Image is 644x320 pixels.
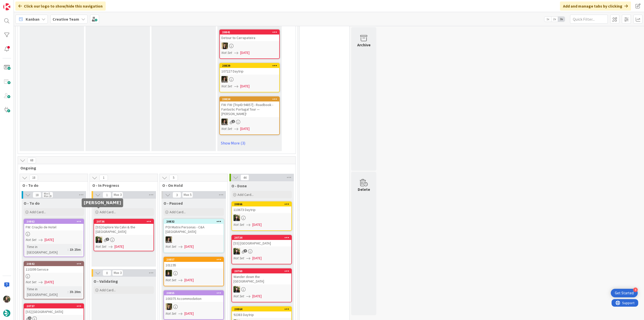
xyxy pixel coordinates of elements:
[233,286,240,293] img: BC
[231,201,292,231] a: 20866110673 DaytripBCNot Set[DATE]
[219,139,280,147] a: Show More (3)
[166,291,223,295] div: 20855
[26,262,84,266] div: 20842
[173,192,181,198] span: 3
[220,119,279,125] div: MS
[26,237,36,242] i: Not Set
[29,175,38,181] span: 18
[162,183,221,188] span: O - On Hold
[45,279,54,285] span: [DATE]
[615,291,634,296] div: Get Started
[103,192,111,198] span: 1
[164,257,223,262] div: 20857
[30,210,46,214] span: Add Card...
[164,295,223,302] div: 100375 Accommodation
[27,157,36,163] span: 68
[96,236,102,243] img: BC
[164,236,223,243] div: MS
[92,183,151,188] span: O - In Progress
[222,97,279,101] div: 20834
[3,310,10,317] img: avatar
[219,96,280,135] a: 20834FW: FW: [TripID:94857] - Roadbook - Fantastic Portugal Tour — [PERSON_NAME]!MSNot Set[DATE]
[166,270,172,276] img: MC
[221,119,228,125] img: MS
[611,289,638,297] div: Open Get Started checklist, remaining modules: 4
[232,235,291,240] div: 20734
[3,3,10,10] img: Visit kanbanzone.com
[24,219,84,224] div: 20862
[45,237,54,242] span: [DATE]
[220,97,279,117] div: 20834FW: FW: [TripID:94857] - Roadbook - Fantastic Portugal Tour — [PERSON_NAME]!
[633,288,638,292] div: 4
[68,289,68,295] span: :
[53,17,79,22] b: Creative Team
[232,269,291,285] div: 20760Wander down the [GEOGRAPHIC_DATA]
[219,29,280,59] a: 20841Detour to CarrapateiraSPNot Set[DATE]
[24,224,84,230] div: FW: Criação de Hotel
[114,272,122,274] div: Max 3
[252,222,262,227] span: [DATE]
[26,286,68,297] div: Time in [GEOGRAPHIC_DATA]
[96,220,153,223] div: 20736
[234,307,291,311] div: 20864
[222,64,279,67] div: 20839
[24,304,84,308] div: 20737
[220,68,279,75] div: 107227 Daytrip
[3,296,10,303] img: IG
[358,186,370,192] div: Delete
[164,224,223,235] div: POI Matrix Personas - C&A [GEOGRAPHIC_DATA]
[222,30,279,34] div: 20841
[234,202,291,206] div: 20866
[220,43,279,49] div: SP
[232,235,291,246] div: 20734[SS] [GEOGRAPHIC_DATA]
[24,261,84,299] a: 20842110399 ServiceNot Set[DATE]Time in [GEOGRAPHIC_DATA]:3h 20m
[164,291,223,302] div: 20855100375 Accommodation
[94,236,153,243] div: BC
[24,262,84,266] div: 20842
[166,258,223,261] div: 20857
[84,200,121,205] h5: [PERSON_NAME]
[558,17,565,22] span: 3x
[166,244,176,249] i: Not Set
[166,220,223,223] div: 20832
[24,219,84,257] a: 20862FW: Criação de HotelNot Set[DATE]Time in [GEOGRAPHIC_DATA]:1h 25m
[560,2,631,11] div: Add and manage tabs by clicking
[221,126,232,131] i: Not Set
[232,307,291,311] div: 20864
[184,194,191,196] div: Max 5
[164,262,223,268] div: 101195
[221,84,232,88] i: Not Set
[114,194,122,196] div: Max 3
[234,269,291,273] div: 20760
[164,291,223,295] div: 20855
[164,290,224,320] a: 20855100375 AccommodationSPNot Set[DATE]
[237,192,254,197] span: Add Card...
[94,224,153,235] div: [SS] Explore Via Calvi & the [GEOGRAPHIC_DATA]
[219,63,280,92] a: 20839107227 DaytripMSNot Set[DATE]
[166,311,176,316] i: Not Set
[20,165,289,170] span: Ongoing
[26,16,39,22] span: Kanban
[26,304,84,308] div: 20737
[96,244,106,249] i: Not Set
[164,257,223,268] div: 20857101195
[94,219,153,224] div: 20736
[103,270,111,276] span: 0
[44,195,52,197] div: Max 20
[252,294,262,299] span: [DATE]
[170,210,186,214] span: Add Card...
[232,248,291,255] div: BC
[231,235,292,264] a: 20734[SS] [GEOGRAPHIC_DATA]BCNot Set[DATE]
[184,311,194,316] span: [DATE]
[221,43,228,49] img: SP
[232,286,291,293] div: BC
[357,42,371,48] div: Archive
[24,219,84,230] div: 20862FW: Criação de Hotel
[240,84,250,89] span: [DATE]
[232,269,291,273] div: 20760
[240,174,249,181] span: 44
[231,183,247,188] span: O - Done
[220,76,279,83] div: MS
[114,244,124,249] span: [DATE]
[68,289,82,295] div: 3h 20m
